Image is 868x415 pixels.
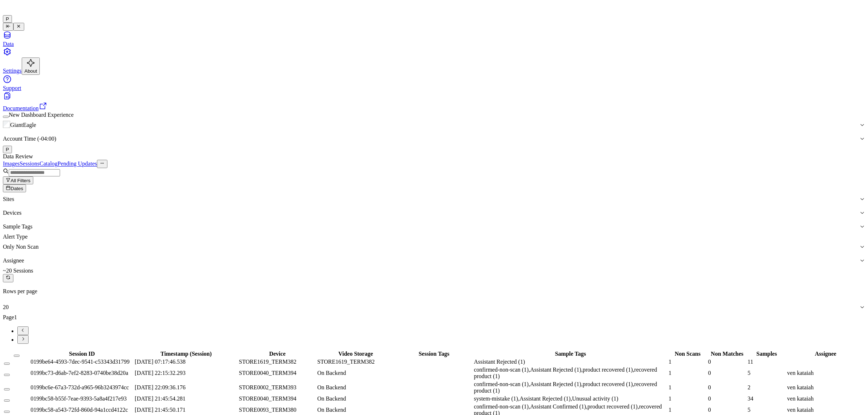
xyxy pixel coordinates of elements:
[13,23,24,31] button: Toggle Navigation
[669,407,672,413] span: 1
[3,153,865,160] div: Data Review
[474,367,530,373] span: confirmed-non-scan (1) ,
[17,335,29,344] button: Go to next page
[4,399,10,402] button: Select row
[572,395,618,402] span: Unusual activity (1)
[395,350,473,358] th: Session Tags
[31,407,128,413] span: 0199bc58-a543-72fd-860d-94a1ccd4122c
[31,370,128,376] span: 0199bc73-d6ab-7ef2-8283-0740be38d20a
[474,381,530,387] span: confirmed-non-scan (1) ,
[474,359,525,365] span: Assistant Rejected (1)
[748,370,750,376] span: 5
[473,350,667,358] th: Sample Tags
[135,370,186,376] span: [DATE] 22:15:32.293
[3,75,865,91] a: Support
[708,395,711,402] span: 0
[3,91,865,111] a: Documentation
[530,367,583,373] span: Assistant Rejected (1) ,
[3,47,865,74] a: Settings
[474,381,657,394] span: recovered product (1)
[6,147,9,152] span: P
[669,395,672,402] span: 1
[787,384,813,390] span: ven kataiah
[530,381,583,387] span: Assistant Rejected (1) ,
[787,370,813,376] span: ven kataiah
[239,395,316,402] div: STORE0040_TERM394
[669,370,672,376] span: 1
[708,384,711,390] span: 0
[3,184,26,192] button: Dates
[787,350,864,358] th: Assignee
[58,161,97,167] a: Pending Updates
[22,57,40,75] button: About
[747,350,786,358] th: Samples
[3,23,13,31] button: Toggle Navigation
[3,176,33,184] button: All Filters
[135,395,186,402] span: [DATE] 21:45:54.281
[748,384,750,390] span: 2
[708,407,711,413] span: 0
[474,403,530,410] span: confirmed-non-scan (1) ,
[3,268,33,274] span: ~20 Sessions
[30,350,134,358] th: Session ID
[3,15,12,23] button: P
[787,395,813,402] span: ven kataiah
[14,355,20,357] button: Select all
[668,350,707,358] th: Non Scans
[317,384,394,391] div: On Backend
[583,367,634,373] span: product recovered (1) ,
[519,395,572,402] span: Assistant Rejected (1) ,
[135,384,186,390] span: [DATE] 22:09:36.176
[748,395,753,402] span: 34
[239,384,316,391] div: STORE0002_TERM393
[583,381,634,387] span: product recovered (1) ,
[4,388,10,390] button: Select row
[4,374,10,376] button: Select row
[135,407,186,413] span: [DATE] 21:45:50.171
[708,350,746,358] th: Non Matches
[31,359,130,365] span: 0199be64-4593-7dec-9541-c53343d31799
[669,359,672,365] span: 1
[317,395,394,402] div: On Backend
[3,326,865,344] nav: pagination
[474,367,657,379] span: recovered product (1)
[31,395,127,402] span: 0199bc58-b55f-7eae-9393-5a8a4f217e93
[239,370,316,376] div: STORE0040_TERM394
[135,350,238,358] th: Timestamp (Session)
[317,350,395,358] th: Video Storage
[587,403,639,410] span: product recovered (1) ,
[3,31,865,47] a: Data
[39,161,58,167] a: Catalog
[4,363,10,365] button: Select row
[3,288,865,295] p: Rows per page
[748,407,750,413] span: 5
[708,359,711,365] span: 0
[3,112,865,118] div: New Dashboard Experience
[708,370,711,376] span: 0
[135,359,186,365] span: [DATE] 07:17:46.538
[787,407,813,413] span: ven kataiah
[17,326,29,335] button: Go to previous page
[31,384,129,390] span: 0199bc6e-67a3-732d-a965-96b3243974cc
[317,407,394,413] div: On Backend
[530,403,588,410] span: Assistant Confirmed (1) ,
[3,146,12,153] button: P
[239,407,316,413] div: STORE0093_TERM380
[748,359,753,365] span: 11
[239,350,316,358] th: Device
[3,161,20,167] a: Images
[20,161,39,167] a: Sessions
[3,314,14,320] span: Page
[10,186,23,191] span: Dates
[669,384,672,390] span: 1
[14,314,17,320] span: 1
[6,16,9,22] span: P
[317,370,394,376] div: On Backend
[474,395,519,402] span: system-mistake (1) ,
[317,359,394,365] div: STORE1619_TERM382
[4,411,10,413] button: Select row
[239,359,316,365] div: STORE1619_TERM382
[3,234,27,240] label: Alert Type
